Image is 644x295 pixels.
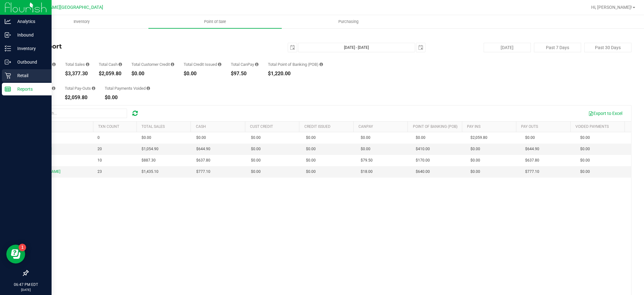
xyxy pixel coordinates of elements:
span: $0.00 [416,135,425,141]
button: [DATE] [484,43,531,52]
a: Credit Issued [304,124,330,129]
div: $1,220.00 [268,71,323,76]
a: Point of Sale [148,15,282,28]
span: $644.90 [196,146,210,152]
span: $0.00 [470,157,480,163]
button: Past 7 Days [534,43,581,52]
div: $0.00 [184,71,221,76]
span: $0.00 [251,169,261,175]
div: $0.00 [105,95,150,100]
p: Retail [11,72,49,79]
inline-svg: Retail [5,72,11,79]
i: Sum of all successful, non-voided payment transaction amounts using CanPay (as well as manual Can... [255,62,258,66]
span: select [416,43,425,52]
div: Total Point of Banking (POB) [268,62,323,66]
span: $777.10 [196,169,210,175]
span: $0.00 [580,157,590,163]
inline-svg: Analytics [5,18,11,25]
span: $887.30 [142,157,156,163]
a: Total Sales [142,124,165,129]
span: Hi, [PERSON_NAME]! [591,5,632,10]
span: $79.50 [361,157,373,163]
span: $640.00 [416,169,430,175]
span: $0.00 [470,146,480,152]
i: Sum of all successful refund transaction amounts from purchase returns resulting in account credi... [218,62,221,66]
span: 10 [97,157,102,163]
span: $644.90 [525,146,539,152]
a: Cash [196,124,206,129]
div: $3,377.30 [65,71,89,76]
span: $0.00 [580,169,590,175]
inline-svg: Inbound [5,32,11,38]
a: Cust Credit [250,124,273,129]
span: $0.00 [470,169,480,175]
div: Total Credit Issued [184,62,221,66]
span: $0.00 [142,135,151,141]
span: $0.00 [580,146,590,152]
div: Total Pay-Outs [65,86,95,90]
div: Total CanPay [231,62,258,66]
span: $0.00 [361,146,370,152]
i: Count of all successful payment transactions, possibly including voids, refunds, and cash-back fr... [52,62,56,66]
i: Sum of all cash pay-outs removed from tills within the date range. [92,86,95,90]
a: CanPay [358,124,373,129]
span: $777.10 [525,169,539,175]
p: [DATE] [3,287,49,292]
span: select [288,43,297,52]
i: Sum of all successful, non-voided cash payment transaction amounts (excluding tips and transactio... [119,62,122,66]
span: $0.00 [306,169,316,175]
div: $2,059.80 [99,71,122,76]
i: Sum of all successful, non-voided payment transaction amounts using account credit as the payment... [171,62,174,66]
button: Export to Excel [584,108,626,119]
i: Sum of the successful, non-voided point-of-banking payment transaction amounts, both via payment ... [319,62,323,66]
p: Analytics [11,18,49,25]
a: Point of Banking (POB) [413,124,458,129]
span: $0.00 [306,146,316,152]
span: $170.00 [416,157,430,163]
div: Total Sales [65,62,89,66]
span: $1,054.90 [142,146,158,152]
a: TXN Count [98,124,119,129]
span: Purchasing [330,19,367,25]
span: [PERSON_NAME][GEOGRAPHIC_DATA] [25,5,103,10]
span: $0.00 [251,157,261,163]
div: $97.50 [231,71,258,76]
i: Sum of all voided payment transaction amounts (excluding tips and transaction fees) within the da... [147,86,150,90]
span: $18.00 [361,169,373,175]
a: Pay Ins [467,124,480,129]
inline-svg: Reports [5,86,11,92]
span: $410.00 [416,146,430,152]
p: 06:47 PM EDT [3,282,49,287]
span: $0.00 [196,135,206,141]
inline-svg: Inventory [5,45,11,52]
span: Point of Sale [196,19,235,25]
span: 23 [97,169,102,175]
span: $0.00 [580,135,590,141]
inline-svg: Outbound [5,59,11,65]
i: Sum of all successful, non-voided payment transaction amounts (excluding tips and transaction fee... [86,62,89,66]
span: $0.00 [306,157,316,163]
a: Inventory [15,15,148,28]
span: $0.00 [306,135,316,141]
a: Voided Payments [575,124,609,129]
p: Reports [11,85,49,93]
div: Total Payments Voided [105,86,150,90]
h4: Till Report [28,43,229,50]
button: Past 30 Days [584,43,631,52]
span: 20 [97,146,102,152]
div: Total Customer Credit [131,62,174,66]
div: $2,059.80 [65,95,95,100]
iframe: Resource center [6,245,25,264]
p: Outbound [11,58,49,66]
p: Inbound [11,31,49,39]
span: $637.80 [196,157,210,163]
a: Pay Outs [521,124,538,129]
span: $2,059.80 [470,135,487,141]
span: $0.00 [251,135,261,141]
span: $637.80 [525,157,539,163]
span: 0 [97,135,100,141]
p: Inventory [11,45,49,52]
iframe: Resource center unread badge [19,244,26,251]
div: $0.00 [131,71,174,76]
